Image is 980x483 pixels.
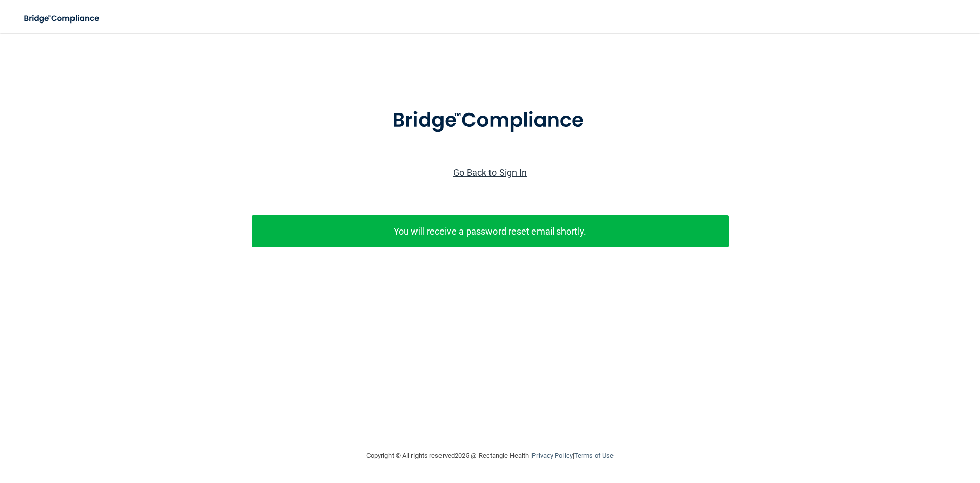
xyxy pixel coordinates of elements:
[453,167,527,178] a: Go Back to Sign In
[532,452,572,459] a: Privacy Policy
[304,440,676,472] div: Copyright © All rights reserved 2025 @ Rectangle Health | |
[259,223,721,240] p: You will receive a password reset email shortly.
[574,452,614,459] a: Terms of Use
[15,8,109,29] img: bridge_compliance_login_screen.278c3ca4.svg
[371,94,609,147] img: bridge_compliance_login_screen.278c3ca4.svg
